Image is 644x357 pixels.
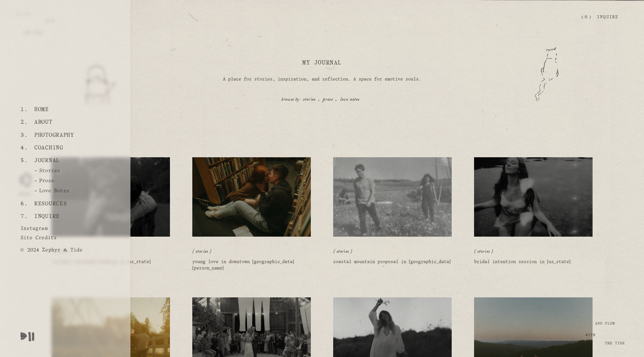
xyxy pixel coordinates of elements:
[20,232,60,244] a: Site Credits
[340,96,360,104] a: love notes
[31,154,62,167] a: Journal
[31,142,66,154] a: Coaching
[175,59,469,67] h1: My Journal
[20,178,57,187] a: Prose
[303,96,316,104] a: stories
[192,248,212,256] a: stories
[31,129,77,142] a: Photography
[20,244,85,254] a: © 2024 Zephyr & Tide
[582,15,583,19] span: (
[192,157,312,237] img: young love in downtown santa cruz
[31,210,62,223] a: Inquire
[474,248,493,256] a: stories
[31,116,55,129] a: About
[589,15,591,19] span: )
[323,96,333,104] a: prose
[20,168,63,177] a: Stories
[20,223,51,232] a: Instagram
[333,260,451,264] a: coastal mountain proposal in [GEOGRAPHIC_DATA]
[192,260,294,270] a: young love in downtown [GEOGRAPHIC_DATA][PERSON_NAME]
[332,157,452,237] img: coastal mountain proposal in Bay Area
[582,15,591,20] a: 0 items in cart
[474,260,571,264] a: bridal intention session in [US_STATE]
[175,76,469,83] p: A place for stories, inspiration, and reflection. A space for emotive souls.
[585,15,587,19] span: 0
[597,11,618,24] a: Inquire
[31,198,69,210] a: Resources
[333,248,353,256] a: stories
[20,188,72,198] a: Love Notes
[31,103,51,116] a: Home
[473,157,593,237] img: bridal intention session in Washington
